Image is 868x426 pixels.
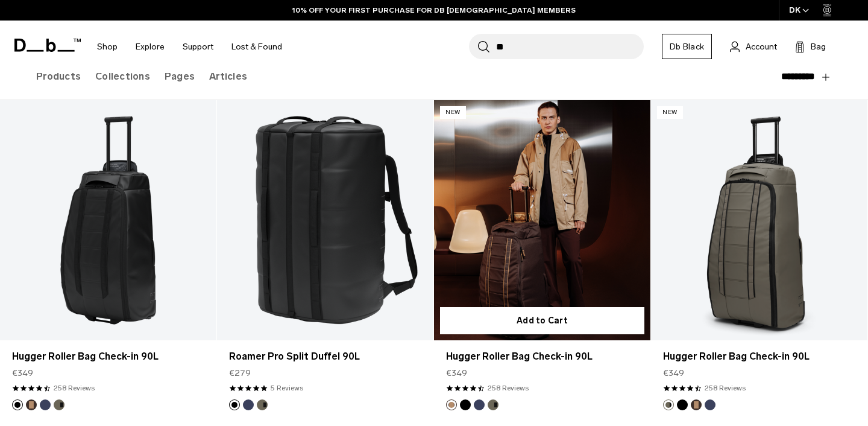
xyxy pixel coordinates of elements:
a: 258 reviews [488,383,529,393]
button: Blue Hour [705,399,715,410]
a: 10% OFF YOUR FIRST PURCHASE FOR DB [DEMOGRAPHIC_DATA] MEMBERS [292,5,576,16]
span: €349 [12,367,33,380]
a: Lost & Found [231,25,282,68]
nav: Main Navigation [88,21,291,73]
span: €349 [446,367,467,380]
button: Black Out [677,399,688,410]
button: Black Out [12,399,23,410]
a: Shop [97,25,118,68]
button: Bag [795,39,826,54]
span: Bag [811,40,826,53]
a: 5 reviews [271,383,303,393]
button: Black Out [229,399,240,410]
span: €349 [663,367,684,380]
button: Espresso [691,399,702,410]
button: Blue Hour [40,399,51,410]
button: Forest Green [663,399,674,410]
a: Hugger Roller Bag Check-in 90L [663,349,855,364]
a: Support [183,25,213,68]
a: Roamer Pro Split Duffel 90L [217,100,433,341]
a: Explore [136,25,165,68]
a: Account [730,39,777,54]
label: Pages [165,55,195,98]
label: Articles [209,55,247,98]
a: Hugger Roller Bag Check-in 90L [446,349,638,364]
button: Forest Green [257,399,268,410]
p: New [440,106,466,119]
span: €279 [229,367,251,380]
button: Blue Hour [474,399,485,410]
a: 258 reviews [54,383,95,393]
button: Espresso [26,399,37,410]
a: Hugger Roller Bag Check-in 90L [12,349,204,364]
label: Products [36,55,81,98]
a: Db Black [662,34,712,59]
p: New [657,106,683,119]
button: Blue Hour [243,399,254,410]
button: Black Out [460,399,471,410]
a: Hugger Roller Bag Check-in 90L [434,100,650,341]
a: 258 reviews [705,383,746,393]
button: Forest Green [488,399,498,410]
span: Account [746,40,777,53]
button: Espresso [446,399,457,410]
button: Add to Cart [440,307,644,334]
a: Hugger Roller Bag Check-in 90L [651,100,867,341]
button: Forest Green [54,399,64,410]
a: Roamer Pro Split Duffel 90L [229,349,421,364]
label: Collections [95,55,150,98]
